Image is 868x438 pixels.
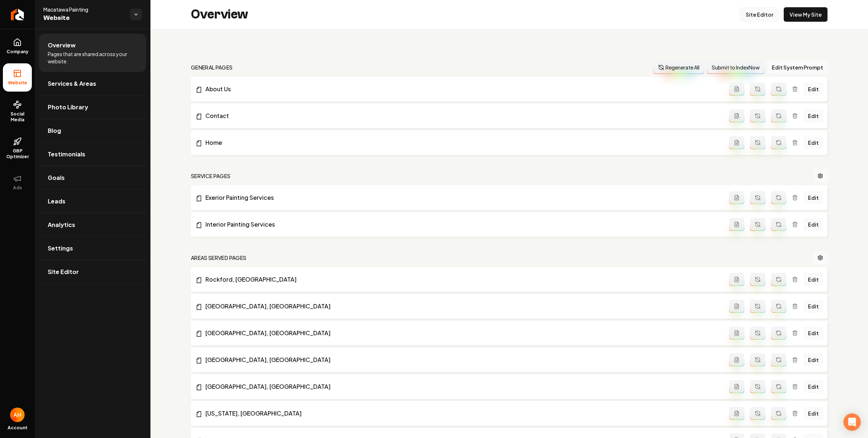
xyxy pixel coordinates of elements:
[191,64,233,71] h2: general pages
[10,408,25,422] img: Anthony Hurgoi
[729,191,744,204] button: Add admin page prompt
[729,353,744,366] button: Add admin page prompt
[729,300,744,313] button: Add admin page prompt
[195,329,729,337] a: [GEOGRAPHIC_DATA], [GEOGRAPHIC_DATA]
[48,126,61,135] span: Blog
[804,300,823,313] a: Edit
[5,80,30,86] span: Website
[195,382,729,391] a: [GEOGRAPHIC_DATA], [GEOGRAPHIC_DATA]
[39,190,146,213] a: Leads
[729,273,744,286] button: Add admin page prompt
[8,425,27,431] span: Account
[10,185,25,191] span: Ads
[43,6,124,13] span: Macatawa Painting
[804,407,823,420] a: Edit
[39,143,146,166] a: Testimonials
[729,109,744,122] button: Add admin page prompt
[48,197,65,206] span: Leads
[48,268,79,276] span: Site Editor
[3,32,32,60] a: Company
[804,327,823,340] a: Edit
[195,355,729,364] a: [GEOGRAPHIC_DATA], [GEOGRAPHIC_DATA]
[191,172,231,180] h2: Service Pages
[767,61,827,74] button: Edit System Prompt
[43,13,124,23] span: Website
[10,408,25,422] button: Open user button
[48,150,85,159] span: Testimonials
[707,61,765,74] button: Submit to IndexNow
[804,273,823,286] a: Edit
[195,138,729,147] a: Home
[195,111,729,120] a: Contact
[48,41,76,50] span: Overview
[729,327,744,340] button: Add admin page prompt
[195,302,729,311] a: [GEOGRAPHIC_DATA], [GEOGRAPHIC_DATA]
[729,407,744,420] button: Add admin page prompt
[191,7,248,22] h2: Overview
[3,111,32,123] span: Social Media
[39,237,146,260] a: Settings
[195,409,729,418] a: [US_STATE], [GEOGRAPHIC_DATA]
[48,220,75,229] span: Analytics
[784,7,827,22] a: View My Site
[804,191,823,204] a: Edit
[195,220,729,229] a: Interior Painting Services
[39,213,146,236] a: Analytics
[654,61,704,74] button: Regenerate All
[39,119,146,142] a: Blog
[804,83,823,96] a: Edit
[3,168,32,197] button: Ads
[195,193,729,202] a: Exerior Painting Services
[11,9,24,20] img: Rebolt Logo
[195,85,729,93] a: About Us
[804,136,823,149] a: Edit
[843,413,861,431] div: Open Intercom Messenger
[804,353,823,366] a: Edit
[39,260,146,283] a: Site Editor
[39,96,146,119] a: Photo Library
[3,131,32,165] a: GBP Optimizer
[729,83,744,96] button: Add admin page prompt
[804,109,823,122] a: Edit
[48,103,88,111] span: Photo Library
[3,148,32,160] span: GBP Optimizer
[4,49,31,55] span: Company
[48,244,73,253] span: Settings
[3,94,32,129] a: Social Media
[729,218,744,231] button: Add admin page prompt
[195,275,729,284] a: Rockford, [GEOGRAPHIC_DATA]
[740,7,779,22] a: Site Editor
[191,254,246,261] h2: Areas Served Pages
[729,136,744,149] button: Add admin page prompt
[804,218,823,231] a: Edit
[729,380,744,393] button: Add admin page prompt
[48,173,65,182] span: Goals
[39,72,146,95] a: Services & Areas
[48,50,137,65] span: Pages that are shared across your website.
[48,79,96,88] span: Services & Areas
[39,166,146,189] a: Goals
[804,380,823,393] a: Edit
